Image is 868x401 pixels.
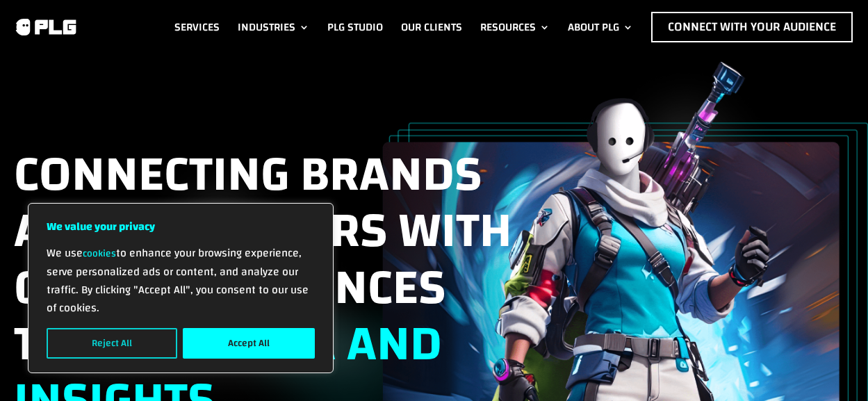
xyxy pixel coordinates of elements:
iframe: Chat Widget [799,334,868,401]
button: Reject All [47,328,177,359]
button: Accept All [183,328,315,359]
div: We value your privacy [28,203,334,373]
p: We use to enhance your browsing experience, serve personalized ads or content, and analyze our tr... [47,244,315,317]
p: We value your privacy [47,218,315,236]
a: Industries [238,12,309,42]
a: PLG Studio [327,12,383,42]
a: Resources [480,12,550,42]
a: Services [174,12,220,42]
a: Connect with Your Audience [651,12,853,42]
a: About PLG [568,12,633,42]
a: Our Clients [401,12,462,42]
a: cookies [83,245,116,263]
